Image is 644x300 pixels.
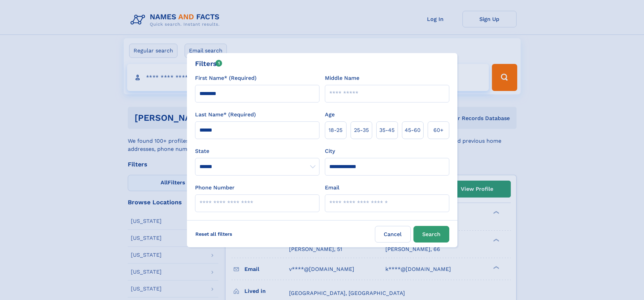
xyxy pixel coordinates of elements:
[195,184,235,192] label: Phone Number
[354,126,369,134] span: 25‑35
[413,226,449,243] button: Search
[191,226,237,242] label: Reset all filters
[405,126,421,134] span: 45‑60
[329,126,342,134] span: 18‑25
[433,126,444,134] span: 60+
[375,226,411,243] label: Cancel
[379,126,395,134] span: 35‑45
[325,147,335,155] label: City
[325,111,335,119] label: Age
[195,74,257,82] label: First Name* (Required)
[325,184,339,192] label: Email
[195,59,222,69] div: Filters
[195,147,319,155] label: State
[195,111,256,119] label: Last Name* (Required)
[325,74,359,82] label: Middle Name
